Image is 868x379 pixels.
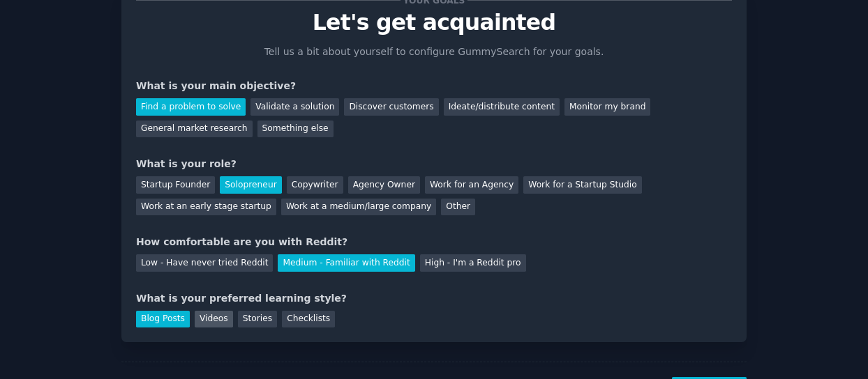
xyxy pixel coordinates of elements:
[258,45,610,59] p: Tell us a bit about yourself to configure GummySearch for your goals.
[136,176,215,194] div: Startup Founder
[136,291,732,306] div: What is your preferred learning style?
[220,176,281,194] div: Solopreneur
[287,176,343,194] div: Copywriter
[136,254,273,272] div: Low - Have never tried Reddit
[420,254,526,272] div: High - I'm a Reddit pro
[523,176,641,194] div: Work for a Startup Studio
[250,98,339,116] div: Validate a solution
[136,199,276,216] div: Work at an early stage startup
[441,199,475,216] div: Other
[278,254,414,272] div: Medium - Familiar with Reddit
[564,98,650,116] div: Monitor my brand
[136,79,732,93] div: What is your main objective?
[257,121,334,138] div: Something else
[344,98,438,116] div: Discover customers
[136,311,190,328] div: Blog Posts
[282,311,335,328] div: Checklists
[238,311,277,328] div: Stories
[348,176,420,194] div: Agency Owner
[136,121,253,138] div: General market research
[425,176,518,194] div: Work for an Agency
[136,235,732,249] div: How comfortable are you with Reddit?
[136,157,732,171] div: What is your role?
[195,311,233,328] div: Videos
[444,98,560,116] div: Ideate/distribute content
[136,10,732,35] p: Let's get acquainted
[136,98,246,116] div: Find a problem to solve
[281,199,436,216] div: Work at a medium/large company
